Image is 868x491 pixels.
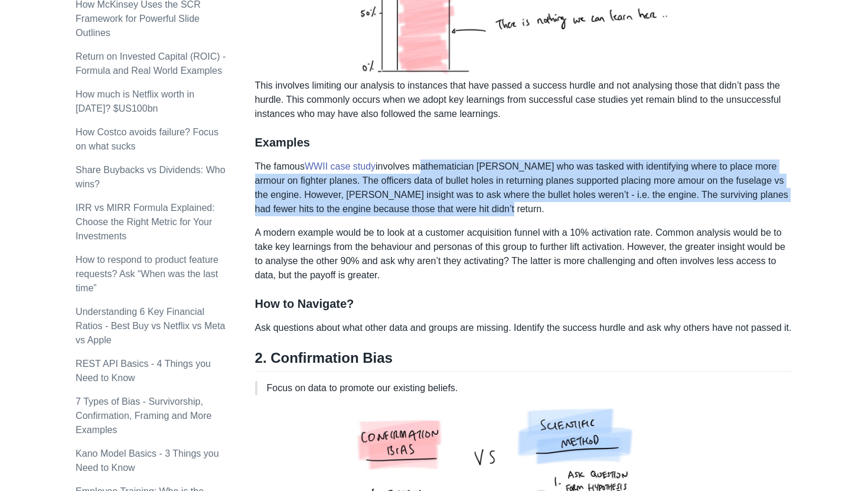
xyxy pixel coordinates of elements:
a: How Costco avoids failure? Focus on what sucks [76,127,218,151]
a: WWII case study [305,161,376,171]
a: How much is Netflix worth in [DATE]? $US100bn [76,89,194,113]
a: REST API Basics - 4 Things you Need to Know [76,359,211,383]
p: The famous involves mathematician [PERSON_NAME] who was tasked with identifying where to place mo... [255,160,792,216]
a: 7 Types of Bias - Survivorship, Confirmation, Framing and More Examples [76,396,211,435]
h2: 2. Confirmation Bias [255,349,792,372]
p: Ask questions about what other data and groups are missing. Identify the success hurdle and ask w... [255,321,792,335]
a: Understanding 6 Key Financial Ratios - Best Buy vs Netflix vs Meta vs Apple [76,307,225,345]
h3: Examples [255,135,792,150]
a: Share Buybacks vs Dividends: Who wins? [76,165,225,189]
a: Return on Invested Capital (ROIC) - Formula and Real World Examples [76,51,226,76]
a: How to respond to product feature requests? Ask “When was the last time” [76,255,218,293]
p: Focus on data to promote our existing beliefs. [267,381,783,395]
a: Kano Model Basics - 3 Things you Need to Know [76,448,219,473]
a: IRR vs MIRR Formula Explained: Choose the Right Metric for Your Investments [76,203,215,241]
h3: How to Navigate? [255,297,792,311]
p: A modern example would be to look at a customer acquisition funnel with a 10% activation rate. Co... [255,226,792,282]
